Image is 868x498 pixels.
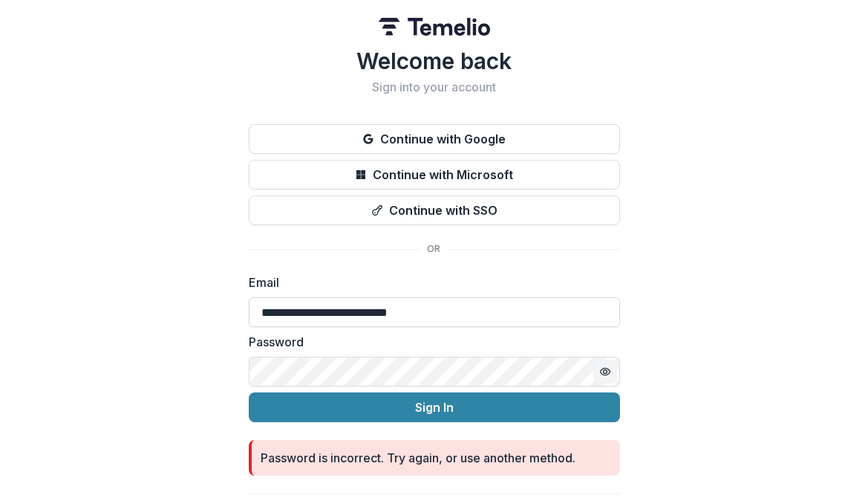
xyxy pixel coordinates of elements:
div: Password is incorrect. Try again, or use another method. [261,449,575,467]
button: Continue with Google [249,124,620,154]
h1: Welcome back [249,48,620,74]
label: Email [249,274,611,291]
button: Continue with SSO [249,195,620,225]
label: Password [249,333,611,351]
h2: Sign into your account [249,80,620,94]
button: Continue with Microsoft [249,160,620,190]
button: Sign In [249,392,620,422]
img: Temelio [379,18,490,36]
button: Toggle password visibility [593,360,617,384]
